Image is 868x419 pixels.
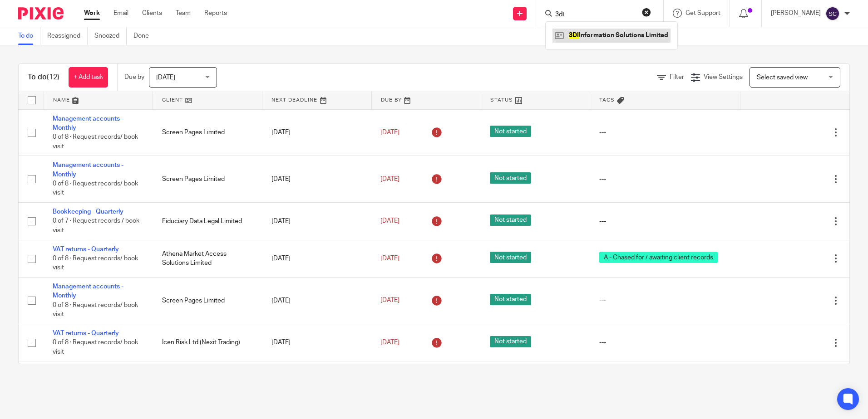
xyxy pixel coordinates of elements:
[18,7,64,19] img: Pixie
[771,9,821,18] p: [PERSON_NAME]
[599,175,731,184] div: ---
[153,240,262,277] td: Athena Market Access Solutions Limited
[153,109,262,156] td: Screen Pages Limited
[380,218,399,224] span: [DATE]
[757,74,808,81] span: Select saved view
[53,134,138,150] span: 0 of 8 · Request records/ book visit
[153,156,262,203] td: Screen Pages Limited
[825,6,840,21] img: svg%3E
[380,297,399,304] span: [DATE]
[204,9,227,18] a: Reports
[490,172,531,184] span: Not started
[554,11,636,19] input: Search
[262,240,372,277] td: [DATE]
[599,252,718,263] span: A - Chased for / awaiting client records
[113,9,128,18] a: Email
[262,324,372,361] td: [DATE]
[262,278,372,324] td: [DATE]
[47,27,88,45] a: Reassigned
[380,255,399,262] span: [DATE]
[380,339,399,346] span: [DATE]
[599,217,731,226] div: ---
[262,203,372,240] td: [DATE]
[262,109,372,156] td: [DATE]
[53,283,123,299] a: Management accounts - Monthly
[599,338,731,347] div: ---
[142,9,162,18] a: Clients
[156,74,175,81] span: [DATE]
[53,218,139,234] span: 0 of 7 · Request records / book visit
[69,67,108,88] a: + Add task
[490,294,531,305] span: Not started
[53,162,123,177] a: Management accounts - Monthly
[599,296,731,305] div: ---
[599,128,731,137] div: ---
[642,8,651,17] button: Clear
[53,180,138,196] span: 0 of 8 · Request records/ book visit
[153,361,262,408] td: Icen Risk Ltd (Nexit Trading)
[84,9,100,18] a: Work
[53,209,123,215] a: Bookkeeping - Quarterly
[599,97,615,102] span: Tags
[153,203,262,240] td: Fiduciary Data Legal Limited
[490,252,531,263] span: Not started
[490,126,531,137] span: Not started
[262,361,372,408] td: [DATE]
[53,330,119,336] a: VAT returns - Quarterly
[686,10,720,16] span: Get Support
[53,116,123,131] a: Management accounts - Monthly
[47,73,59,81] span: (12)
[94,27,127,45] a: Snoozed
[704,74,743,80] span: View Settings
[380,129,399,136] span: [DATE]
[124,73,144,82] p: Due by
[490,336,531,347] span: Not started
[380,176,399,182] span: [DATE]
[53,246,119,253] a: VAT returns - Quarterly
[133,27,156,45] a: Done
[262,156,372,203] td: [DATE]
[28,73,59,82] h1: To do
[18,27,40,45] a: To do
[53,339,138,355] span: 0 of 8 · Request records/ book visit
[490,214,531,226] span: Not started
[53,302,138,318] span: 0 of 8 · Request records/ book visit
[153,278,262,324] td: Screen Pages Limited
[176,9,191,18] a: Team
[670,74,684,80] span: Filter
[153,324,262,361] td: Icen Risk Ltd (Nexit Trading)
[53,255,138,271] span: 0 of 8 · Request records/ book visit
